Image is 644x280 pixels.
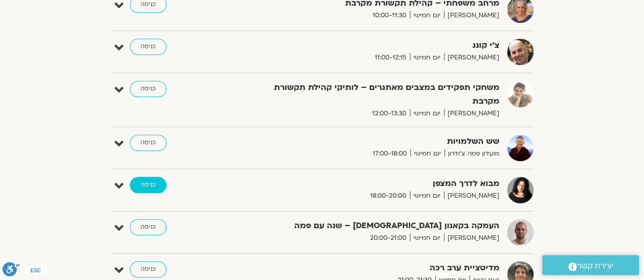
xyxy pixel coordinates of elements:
[444,52,499,63] span: [PERSON_NAME]
[250,177,499,191] strong: מבוא לדרך המצפן
[250,39,499,52] strong: צ'י קונג
[444,148,499,159] span: מועדון פמה צ'ודרון
[369,148,410,159] span: 17:00-18:00
[444,191,499,201] span: [PERSON_NAME]
[130,39,166,55] a: כניסה
[250,135,499,148] strong: שש השלמויות
[444,10,499,21] span: [PERSON_NAME]
[410,108,444,119] span: יום חמישי
[250,219,499,233] strong: העמקה בקאנון [DEMOGRAPHIC_DATA] – שנה עם פמה
[130,81,166,97] a: כניסה
[250,261,499,275] strong: מדיטציית ערב רכה
[130,177,166,193] a: כניסה
[410,148,444,159] span: יום חמישי
[130,219,166,235] a: כניסה
[410,233,444,243] span: יום חמישי
[369,108,410,119] span: 12:00-13:30
[410,191,444,201] span: יום חמישי
[410,52,444,63] span: יום חמישי
[367,191,410,201] span: 18:00-20:00
[444,233,499,243] span: [PERSON_NAME]
[371,52,410,63] span: 11:00-12:15
[250,81,499,108] strong: משחקי תפקידים במצבים מאתגרים – לותיקי קהילת תקשורת מקרבת
[444,108,499,119] span: [PERSON_NAME]
[410,10,444,21] span: יום חמישי
[130,261,166,277] a: כניסה
[367,233,410,243] span: 20:00-21:00
[130,135,166,151] a: כניסה
[369,10,410,21] span: 10:00-11:30
[542,255,639,275] a: יצירת קשר
[577,259,613,273] span: יצירת קשר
